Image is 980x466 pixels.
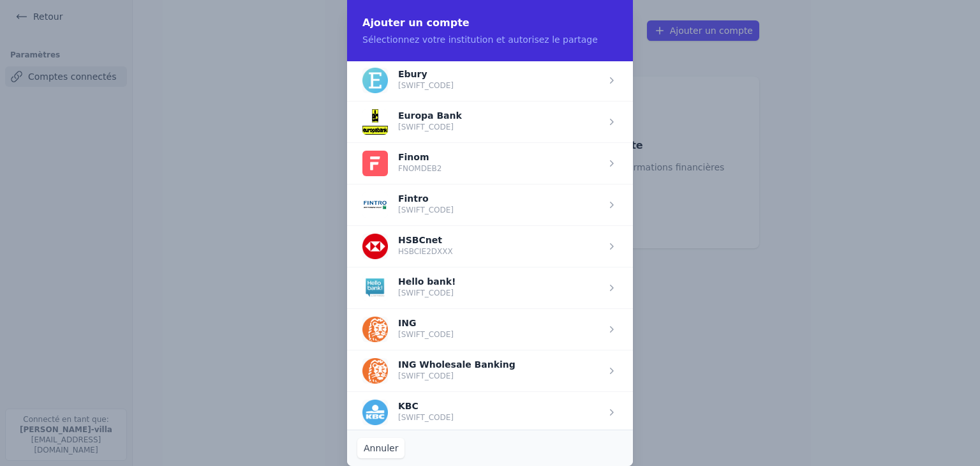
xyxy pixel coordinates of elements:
[398,195,454,202] p: Fintro
[362,33,618,46] p: Sélectionnez votre institution et autorisez le partage
[362,15,618,31] h2: Ajouter un compte
[398,278,456,285] p: Hello bank!
[362,68,454,93] button: Ebury [SWIFT_CODE]
[398,402,454,410] p: KBC
[398,236,453,244] p: HSBCnet
[362,358,516,384] button: ING Wholesale Banking [SWIFT_CODE]
[362,192,454,218] button: Fintro [SWIFT_CODE]
[362,317,454,342] button: ING [SWIFT_CODE]
[398,319,454,327] p: ING
[357,438,405,458] button: Annuler
[362,234,453,259] button: HSBCnet HSBCIE2DXXX
[362,400,454,425] button: KBC [SWIFT_CODE]
[398,112,462,119] p: Europa Bank
[398,361,516,368] p: ING Wholesale Banking
[362,109,462,135] button: Europa Bank [SWIFT_CODE]
[362,151,442,176] button: Finom FNOMDEB2
[362,275,456,301] button: Hello bank! [SWIFT_CODE]
[398,70,454,78] p: Ebury
[398,153,442,161] p: Finom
